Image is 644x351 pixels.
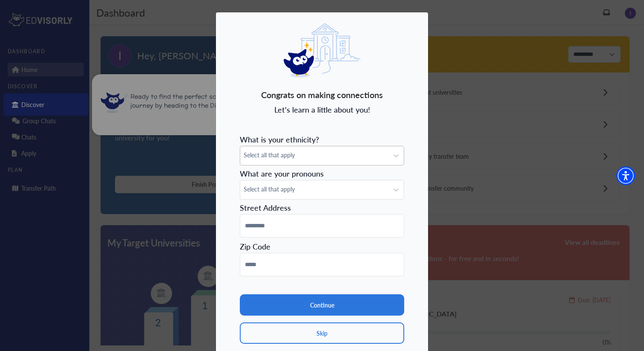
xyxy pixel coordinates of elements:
button: Continue [240,294,404,316]
span: Let's learn a little about you! [274,104,370,115]
span: Select all that apply [244,151,385,160]
span: What is your ethnicity? [240,134,319,145]
span: Zip Code [240,241,270,252]
span: Select all that apply [244,185,385,194]
span: What are your pronouns [240,168,324,179]
button: Skip [240,322,404,344]
span: Street Address [240,202,291,213]
img: eddy logo [284,23,360,78]
span: Congrats on making connections [261,88,383,101]
div: Accessibility Menu [616,166,635,185]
